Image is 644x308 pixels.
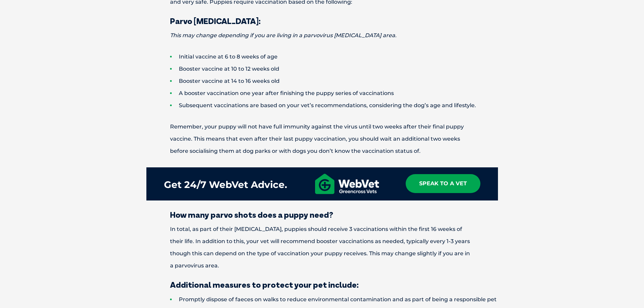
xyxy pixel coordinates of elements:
li: Booster vaccine at 10 to 12 weeks old [170,63,498,75]
p: Remember, your puppy will not have full immunity against the virus until two weeks after their fi... [146,121,498,157]
a: Speak To A Vet [406,174,480,193]
li: Initial vaccine at 6 to 8 weeks of age [170,51,498,63]
li: A booster vaccination one year after finishing the puppy series of vaccinations [170,87,498,99]
img: GXV_WebVet_Horizontal_White.png [315,174,379,194]
div: Get 24/7 WebVet Advice. [164,174,287,195]
h3: Additional measures to protect your pet include: [146,281,498,289]
p: In total, as part of their [MEDICAL_DATA], puppies should receive 3 vaccinations within the first... [146,223,498,272]
li: Subsequent vaccinations are based on your vet’s recommendations, considering the dog’s age and li... [170,99,498,112]
h3: How many parvo shots does a puppy need? [146,211,498,219]
em: This may change depending if you are living in a parvovirus [MEDICAL_DATA] area. [170,32,397,39]
h3: Parvo [MEDICAL_DATA]: [146,17,498,25]
li: Booster vaccine at 14 to 16 weeks old [170,75,498,87]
